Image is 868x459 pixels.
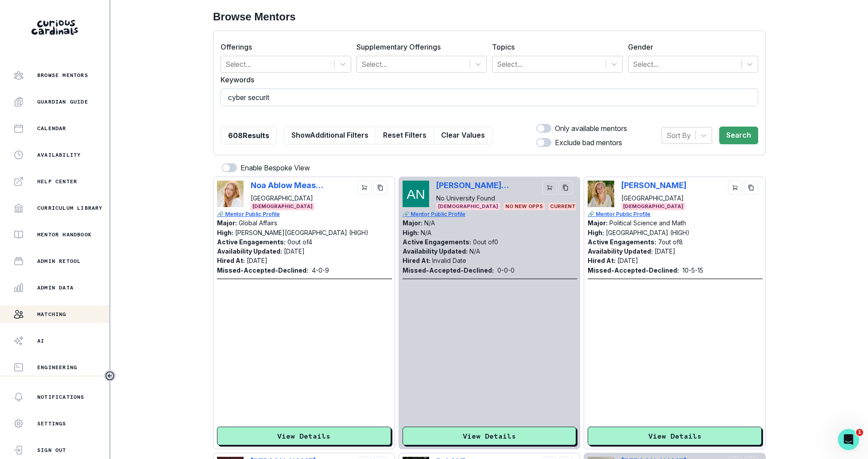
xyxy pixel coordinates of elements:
p: [GEOGRAPHIC_DATA] [621,193,686,203]
p: Noa Ablow Measelle [251,181,324,190]
p: Help Center [37,178,77,185]
p: Admin Retool [37,258,81,265]
p: N/A [421,229,431,236]
p: Political Science and Math [609,219,686,227]
label: Supplementary Offerings [356,42,482,52]
button: Clear Values [434,127,492,144]
p: Curriculum Library [37,204,103,212]
button: View Details [403,427,577,445]
p: [GEOGRAPHIC_DATA] [251,193,324,203]
p: Notifications [37,393,85,401]
p: High: [217,229,233,236]
button: copy [373,181,387,195]
button: cart [728,181,742,195]
button: cart [357,181,372,195]
span: 1 [856,429,863,436]
button: View Details [588,427,762,445]
label: Offerings [221,42,346,52]
p: Availability [37,151,81,158]
p: Calendar [37,125,66,132]
button: copy [558,181,573,195]
p: Hired At: [403,257,430,264]
p: 0 out of 4 [287,238,312,246]
p: Invalid Date [432,257,466,264]
input: Plays violin? Basketball? Roblox? etc. [221,89,758,106]
label: Keywords [221,74,753,85]
p: Major: [588,219,608,227]
p: Major: [403,219,422,227]
p: N/A [469,247,480,255]
button: View Details [217,427,391,445]
img: Picture of Phoebe Dragseth [588,181,614,207]
button: Toggle sidebar [104,370,116,382]
p: Hired At: [217,257,245,264]
a: 🔗 Mentor Public Profile [403,210,577,218]
p: 608 Results [228,130,269,141]
p: [PERSON_NAME] [PERSON_NAME] [436,181,509,190]
p: Missed-Accepted-Declined: [217,266,308,275]
p: 10 - 5 - 15 [682,266,703,275]
p: Major: [217,219,237,227]
p: [DATE] [655,247,675,255]
p: Active Engagements: [403,238,471,246]
button: cart [542,181,557,195]
span: [DEMOGRAPHIC_DATA] [436,203,500,210]
button: ShowAdditional Filters [284,127,376,144]
span: No New Opps [504,203,545,210]
p: High: [588,229,604,236]
img: Curious Cardinals Logo [31,20,78,35]
p: Global Affairs [239,219,277,227]
p: 7 out of 8 [658,238,683,246]
p: [DATE] [617,257,638,264]
button: Reset Filters [376,127,434,144]
p: Only available mentors [555,123,627,134]
span: [DEMOGRAPHIC_DATA] [621,203,685,210]
p: [PERSON_NAME] [621,181,686,190]
p: [DATE] [284,247,305,255]
p: N/A [424,219,435,227]
p: 0 - 0 - 0 [497,266,515,275]
p: Engineering [37,364,77,371]
p: Settings [37,420,66,427]
p: AI [37,337,44,344]
p: High: [403,229,419,236]
p: Missed-Accepted-Declined: [588,266,679,275]
p: Enable Bespoke View [240,162,310,173]
label: Topics [492,42,617,52]
iframe: Intercom live chat [838,429,859,450]
label: Gender [628,42,753,52]
p: 4 - 0 - 9 [312,266,329,275]
p: 0 out of 0 [473,238,498,246]
p: Mentor Handbook [37,231,92,238]
p: Browse Mentors [37,72,88,79]
span: CURRENTLY ONBOARDING [548,203,621,210]
button: Search [719,127,758,144]
p: Admin Data [37,284,74,291]
a: 🔗 Mentor Public Profile [588,210,763,218]
span: [DEMOGRAPHIC_DATA] [251,203,314,210]
p: Active Engagements: [217,238,286,246]
p: Guardian Guide [37,98,88,105]
p: Availability Updated: [403,247,468,255]
p: Matching [37,311,66,318]
p: Sign Out [37,447,66,454]
p: No University Found [436,193,509,203]
img: Picture of Alexandra Garrison Neville [403,181,429,207]
p: [GEOGRAPHIC_DATA] (HIGH) [606,229,690,236]
h2: Browse Mentors [213,11,766,23]
p: Active Engagements: [588,238,656,246]
button: copy [744,181,758,195]
p: Exclude bad mentors [555,137,622,148]
p: Hired At: [588,257,616,264]
p: [DATE] [247,257,267,264]
p: Missed-Accepted-Declined: [403,266,494,275]
a: 🔗 Mentor Public Profile [217,210,392,218]
img: Picture of Noa Ablow Measelle [217,181,244,207]
p: Availability Updated: [217,247,282,255]
p: [PERSON_NAME][GEOGRAPHIC_DATA] (HIGH) [235,229,368,236]
p: Availability Updated: [588,247,653,255]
